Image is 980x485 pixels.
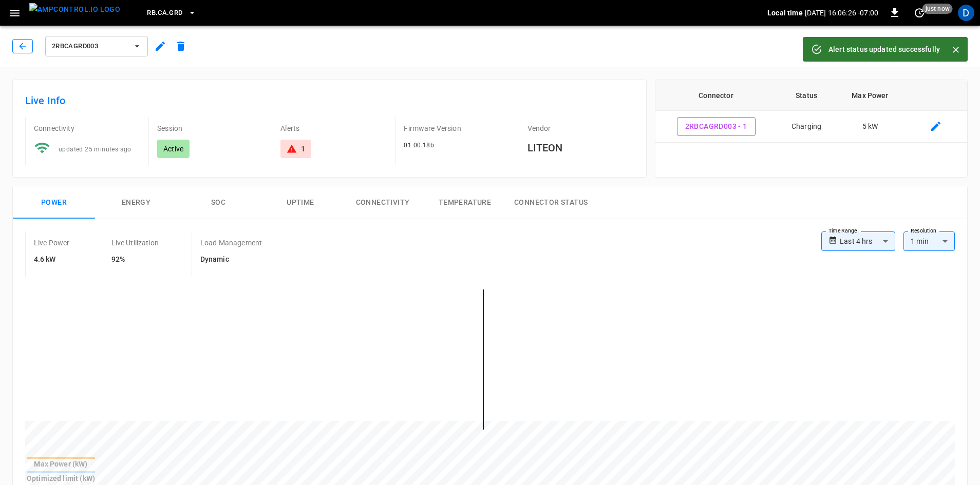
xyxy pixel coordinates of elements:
div: 1 [301,144,305,154]
img: ampcontrol.io logo [29,3,120,16]
div: profile-icon [958,5,974,21]
div: Alert status updated successfully [828,40,940,59]
h6: Dynamic [200,254,262,265]
td: Charging [777,111,836,143]
button: 2RBCAGRD003 - 1 [677,117,756,136]
p: Load Management [200,238,262,248]
h6: 92% [111,254,159,265]
label: Resolution [911,227,936,235]
button: SOC [177,186,259,219]
span: 2RBCAGRD003 [52,41,128,52]
p: Live Power [34,238,70,248]
span: updated 25 minutes ago [59,146,131,153]
button: Connectivity [342,186,424,219]
p: Connectivity [34,123,140,133]
span: just now [922,4,953,14]
div: Last 4 hrs [840,231,895,251]
h6: LITEON [527,140,634,156]
th: Connector [655,80,777,111]
button: RB.CA.GRD [143,3,200,23]
button: Energy [95,186,177,219]
p: Vendor [527,123,634,133]
div: 1 min [903,231,955,251]
button: Temperature [424,186,506,219]
button: Uptime [259,186,342,219]
table: connector table [655,80,967,143]
p: Firmware Version [404,123,510,133]
label: Time Range [828,227,857,235]
button: Power [13,186,95,219]
p: Active [163,144,183,154]
h6: 4.6 kW [34,254,70,265]
th: Status [777,80,836,111]
p: Alerts [280,123,387,133]
p: Local time [767,8,803,18]
button: Connector Status [506,186,596,219]
td: 5 kW [836,111,904,143]
p: Live Utilization [111,238,159,248]
span: RB.CA.GRD [147,7,182,19]
button: Close [948,42,964,57]
p: [DATE] 16:06:26 -07:00 [805,8,878,18]
p: Session [157,123,263,133]
span: 01.00.18b [404,142,434,149]
button: 2RBCAGRD003 [45,36,148,56]
button: set refresh interval [911,5,928,21]
h6: Live Info [25,92,634,109]
th: Max Power [836,80,904,111]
